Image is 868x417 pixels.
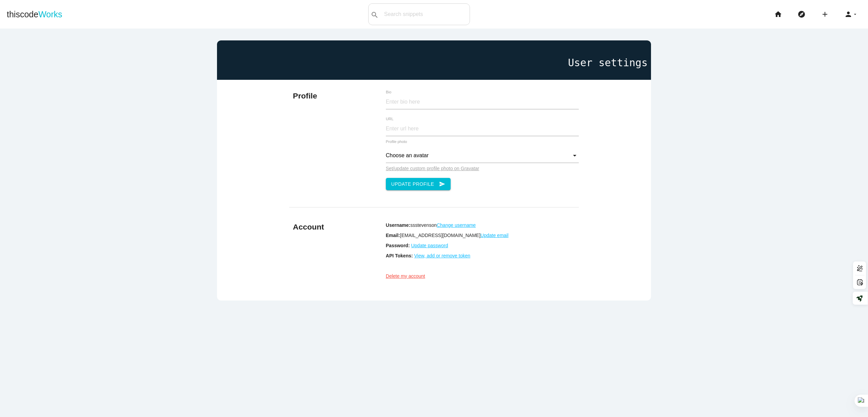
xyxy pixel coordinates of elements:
[386,222,579,228] p: ssstevenson
[369,4,381,25] button: search
[386,243,410,248] b: Password:
[852,3,858,25] i: arrow_drop_down
[411,243,448,248] a: Update password
[386,178,451,190] button: Update Profilesend
[381,7,470,21] input: Search snippets
[437,222,476,228] a: Change username
[7,3,62,25] a: thiscodeWorks
[386,122,579,136] input: Enter url here
[386,90,546,94] label: Bio
[371,4,379,26] i: search
[386,233,400,238] b: Email:
[821,3,829,25] i: add
[480,233,509,238] a: Update email
[414,253,471,258] a: View, add or remove token
[774,3,782,25] i: home
[293,91,317,100] b: Profile
[293,222,324,231] b: Account
[386,253,413,258] b: API Tokens:
[386,222,410,228] b: Username:
[797,3,806,25] i: explore
[386,233,579,238] p: [EMAIL_ADDRESS][DOMAIN_NAME]
[439,178,445,190] i: send
[386,95,579,109] input: Enter bio here
[386,273,425,279] a: Delete my account
[386,166,479,171] a: Set/update custom profile photo on Gravatar
[38,10,62,19] span: Works
[386,117,546,121] label: URL
[844,3,852,25] i: person
[220,57,648,68] h1: User settings
[386,140,407,144] label: Profile photo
